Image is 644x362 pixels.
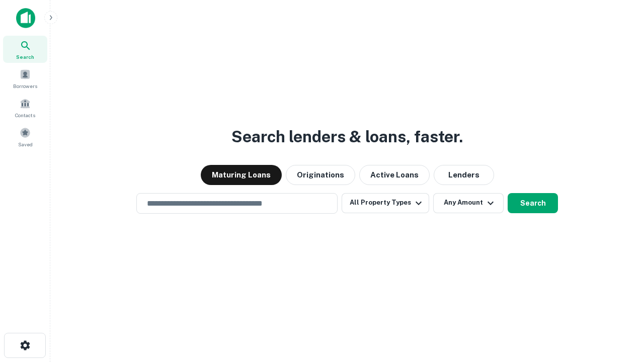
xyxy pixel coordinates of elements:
[594,249,644,298] iframe: Chat Widget
[16,8,35,28] img: capitalize-icon.png
[286,165,355,185] button: Originations
[3,94,47,121] a: Contacts
[231,125,463,149] h3: Search lenders & loans, faster.
[201,165,282,185] button: Maturing Loans
[508,193,558,213] button: Search
[18,140,33,148] span: Saved
[3,65,47,92] a: Borrowers
[342,193,429,213] button: All Property Types
[433,193,504,213] button: Any Amount
[359,165,430,185] button: Active Loans
[434,165,494,185] button: Lenders
[3,36,47,63] a: Search
[3,123,47,150] a: Saved
[13,82,37,90] span: Borrowers
[16,53,34,61] span: Search
[15,111,35,119] span: Contacts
